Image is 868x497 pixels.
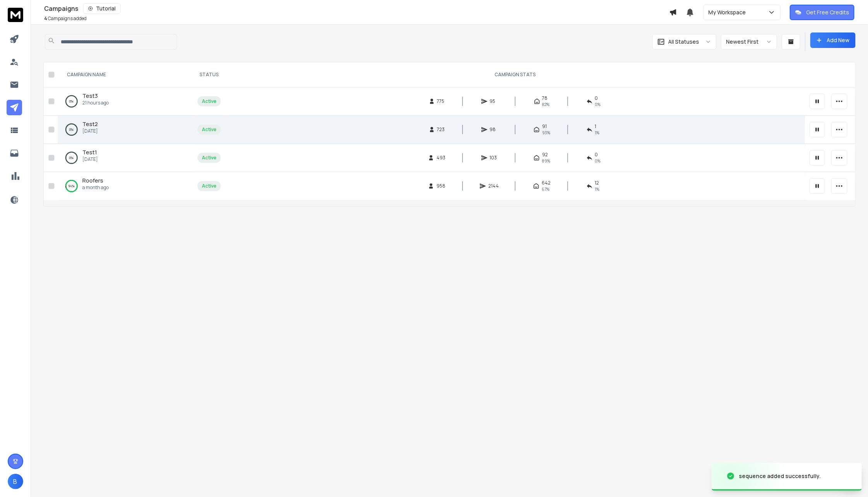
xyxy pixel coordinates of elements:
span: 103 [490,155,498,161]
span: 2144 [488,183,499,189]
p: [DATE] [82,128,98,134]
span: 78 [542,95,548,101]
p: All Statuses [668,38,699,46]
span: Roofers [82,177,103,184]
span: 82 % [542,101,550,108]
td: 0%Test2[DATE] [58,116,193,144]
td: 0%Test321 hours ago [58,87,193,116]
span: 1 % [595,186,600,192]
td: 94%Roofersa month ago [58,172,193,200]
span: 493 [437,155,445,161]
span: 1 % [595,130,600,136]
div: Active [202,126,217,133]
span: 4 [44,15,47,22]
p: 21 hours ago [82,100,109,106]
span: 723 [437,126,445,133]
button: B [8,474,23,489]
span: 0 [595,152,598,158]
span: 89 % [542,158,550,164]
div: sequence added successfully. [739,472,821,480]
span: 67 % [542,186,549,192]
span: 98 [490,126,498,133]
button: Get Free Credits [790,5,854,20]
span: 12 [595,180,599,186]
button: Newest First [721,34,777,50]
span: 95 [490,98,498,104]
a: Roofers [82,177,103,184]
p: 0 % [70,126,74,133]
th: STATUS [193,62,225,87]
div: Active [202,98,217,104]
span: 0 % [595,158,601,164]
td: 0%Test1[DATE] [58,144,193,172]
p: a month ago [82,184,109,191]
span: 92 [542,152,548,158]
p: 0 % [70,154,74,162]
th: CAMPAIGN STATS [225,62,805,87]
p: My Workspace [708,9,749,16]
div: Active [202,183,217,189]
span: 775 [437,98,445,104]
button: Add New [810,32,856,48]
p: 94 % [68,182,75,190]
p: 0 % [70,97,74,105]
p: [DATE] [82,156,98,162]
a: Test2 [82,120,98,128]
a: Test1 [82,149,97,156]
span: 958 [437,183,445,189]
button: Tutorial [83,3,121,14]
th: CAMPAIGN NAME [58,62,193,87]
p: Get Free Credits [806,9,849,16]
span: 93 % [542,130,550,136]
span: 0 % [595,101,601,108]
span: 1 [595,123,597,130]
div: Active [202,155,217,161]
span: Test1 [82,149,97,156]
span: Test3 [82,92,98,99]
a: Test3 [82,92,98,100]
div: Campaigns [44,3,669,14]
span: 91 [542,123,547,130]
span: 642 [542,180,551,186]
span: 0 [595,95,598,101]
p: Campaigns added [44,15,87,22]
